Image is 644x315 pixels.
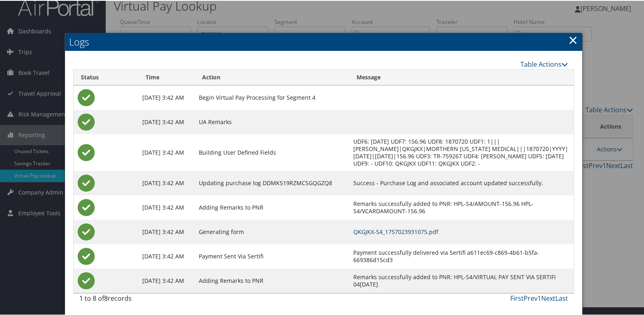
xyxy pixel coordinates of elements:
[195,219,349,243] td: Generating form
[138,219,195,243] td: [DATE] 3:42 AM
[138,243,195,268] td: [DATE] 3:42 AM
[195,195,349,219] td: Adding Remarks to PNR
[568,31,578,47] a: Close
[537,293,541,302] a: 1
[510,293,524,302] a: First
[195,243,349,268] td: Payment Sent Via Sertifi
[138,170,195,195] td: [DATE] 3:42 AM
[520,59,568,68] a: Table Actions
[195,268,349,292] td: Adding Remarks to PNR
[104,293,108,302] span: 8
[349,133,574,170] td: UDF6: [DATE] UDF7: 156.96 UDF8: 1870720 UDF1: 1|||[PERSON_NAME]|QKGJKX|MORTHERN [US_STATE] MEDICA...
[349,69,574,85] th: Message: activate to sort column ascending
[138,85,195,109] td: [DATE] 3:42 AM
[79,293,192,306] div: 1 to 8 of records
[138,69,195,85] th: Time: activate to sort column ascending
[349,268,574,292] td: Remarks successfully added to PNR: HPL-S4/VIRTUAL PAY SENT VIA SERTIFI 04[DATE]
[74,69,138,85] th: Status: activate to sort column ascending
[195,133,349,170] td: Building User Defined Fields
[138,109,195,133] td: [DATE] 3:42 AM
[65,32,582,50] h2: Logs
[524,293,537,302] a: Prev
[349,170,574,195] td: Success - Purchase Log and associated account updated successfully.
[353,227,438,235] a: QKGJKX-S4_1757023931075.pdf
[138,268,195,292] td: [DATE] 3:42 AM
[195,85,349,109] td: Begin Virtual Pay Processing for Segment 4
[349,243,574,268] td: Payment successfully delivered via Sertifi a611ec69-c869-4b61-b5fa-669386d15cd3
[195,69,349,85] th: Action: activate to sort column ascending
[195,170,349,195] td: Updating purchase log DDMK519RZMCSGQGZQ8
[195,109,349,133] td: UA Remarks
[555,293,568,302] a: Last
[349,195,574,219] td: Remarks successfully added to PNR: HPL-S4/AMOUNT-156.96 HPL-S4/VCARDAMOUNT-156.96
[541,293,555,302] a: Next
[138,133,195,170] td: [DATE] 3:42 AM
[138,195,195,219] td: [DATE] 3:42 AM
